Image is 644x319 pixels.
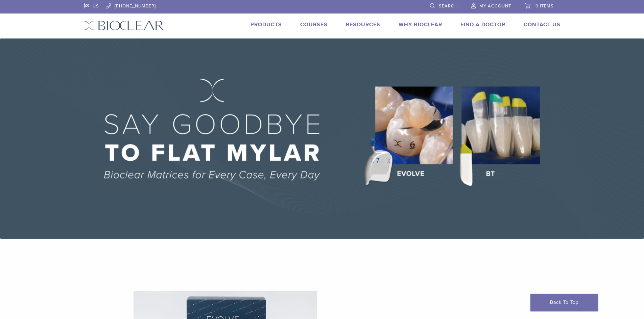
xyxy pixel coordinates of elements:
[399,21,442,28] a: Why Bioclear
[479,3,511,9] span: My Account
[439,3,458,9] span: Search
[251,21,282,28] a: Products
[460,21,505,28] a: Find A Doctor
[530,294,598,311] a: Back To Top
[300,21,328,28] a: Courses
[346,21,380,28] a: Resources
[535,3,554,9] span: 0 items
[524,21,560,28] a: Contact Us
[84,21,164,30] img: Bioclear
